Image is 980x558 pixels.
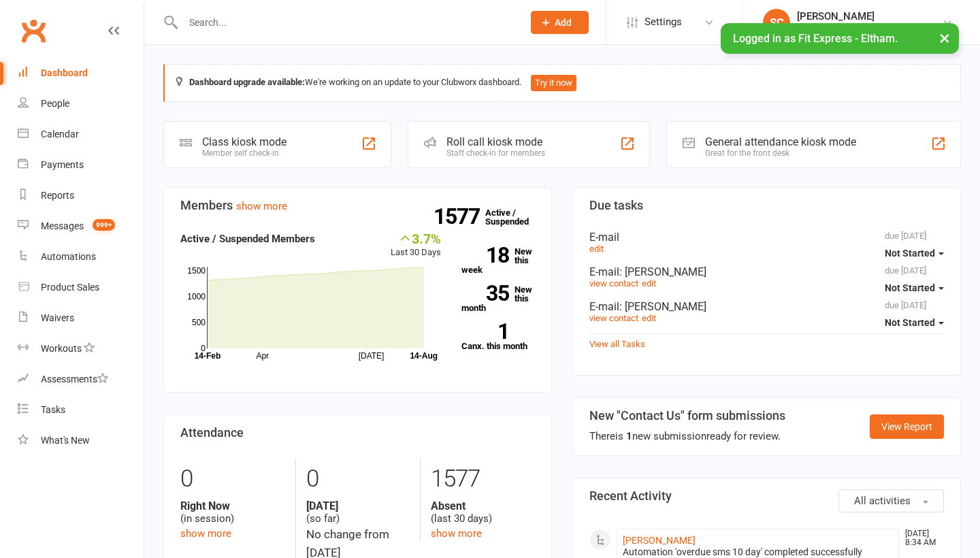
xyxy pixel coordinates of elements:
a: Tasks [18,395,144,425]
a: Assessments [18,364,144,395]
a: 1577Active / Suspended [485,198,545,236]
div: Dashboard [41,67,88,78]
a: view contact [589,313,638,323]
a: People [18,88,144,119]
strong: Absent [431,499,535,512]
a: Dashboard [18,58,144,88]
button: Not Started [885,241,944,265]
div: Calendar [41,129,79,139]
a: Waivers [18,303,144,333]
div: E-mail [589,300,944,313]
div: Last 30 Days [391,231,441,260]
span: Settings [644,7,682,37]
strong: 18 [461,245,509,265]
span: Not Started [885,248,935,259]
span: Logged in as Fit Express - Eltham. [733,32,898,45]
div: Great for the front desk [705,148,856,158]
a: edit [589,244,604,254]
div: Fit Express - [GEOGRAPHIC_DATA] [797,22,942,35]
h3: Recent Activity [589,489,944,503]
button: Not Started [885,276,944,300]
strong: Active / Suspended Members [180,233,315,245]
a: Payments [18,150,144,180]
a: edit [642,313,656,323]
div: Automations [41,251,96,262]
div: 1577 [431,459,535,499]
a: Workouts [18,333,144,364]
div: (in session) [180,499,285,525]
a: edit [642,278,656,289]
div: General attendance kiosk mode [705,135,856,148]
div: What's New [41,435,90,446]
strong: Right Now [180,499,285,512]
div: Waivers [41,312,74,323]
a: view contact [589,278,638,289]
div: We're working on an update to your Clubworx dashboard. [163,64,961,102]
a: [PERSON_NAME] [623,535,696,546]
div: Roll call kiosk mode [446,135,545,148]
a: View all Tasks [589,339,645,349]
strong: 1 [626,430,632,442]
div: (last 30 days) [431,499,535,525]
div: E-mail [589,231,944,244]
span: Not Started [885,317,935,328]
div: Assessments [41,374,108,384]
a: 35New this month [461,285,535,312]
div: SC [763,9,790,36]
h3: Members [180,199,535,212]
span: Add [555,17,572,28]
span: 999+ [93,219,115,231]
div: Class kiosk mode [202,135,287,148]
a: Clubworx [16,14,50,48]
span: : [PERSON_NAME] [619,265,706,278]
div: Messages [41,220,84,231]
a: What's New [18,425,144,456]
a: 18New this week [461,247,535,274]
a: show more [180,527,231,540]
strong: 1 [461,321,509,342]
a: Product Sales [18,272,144,303]
span: All activities [854,495,911,507]
h3: Attendance [180,426,535,440]
span: : [PERSON_NAME] [619,300,706,313]
div: Product Sales [41,282,99,293]
strong: Dashboard upgrade available: [189,77,305,87]
div: Member self check-in [202,148,287,158]
span: Not Started [885,282,935,293]
div: (so far) [306,499,410,525]
div: There is new submission ready for review. [589,428,785,444]
div: [PERSON_NAME] [797,10,942,22]
div: Tasks [41,404,65,415]
strong: 35 [461,283,509,303]
div: E-mail [589,265,944,278]
h3: Due tasks [589,199,944,212]
a: show more [236,200,287,212]
button: × [932,23,957,52]
strong: 1577 [434,206,485,227]
div: 3.7% [391,231,441,246]
h3: New "Contact Us" form submissions [589,409,785,423]
div: Staff check-in for members [446,148,545,158]
div: Automation 'overdue sms 10 day' completed successfully [623,546,893,558]
div: Reports [41,190,74,201]
time: [DATE] 8:34 AM [898,529,943,547]
a: Calendar [18,119,144,150]
a: Automations [18,242,144,272]
div: 0 [306,459,410,499]
button: Not Started [885,310,944,335]
a: show more [431,527,482,540]
a: 1Canx. this month [461,323,535,350]
strong: [DATE] [306,499,410,512]
a: View Report [870,414,944,439]
input: Search... [179,13,513,32]
div: People [41,98,69,109]
button: Add [531,11,589,34]
div: Payments [41,159,84,170]
div: 0 [180,459,285,499]
button: All activities [838,489,944,512]
a: Messages 999+ [18,211,144,242]
a: Reports [18,180,144,211]
div: Workouts [41,343,82,354]
button: Try it now [531,75,576,91]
